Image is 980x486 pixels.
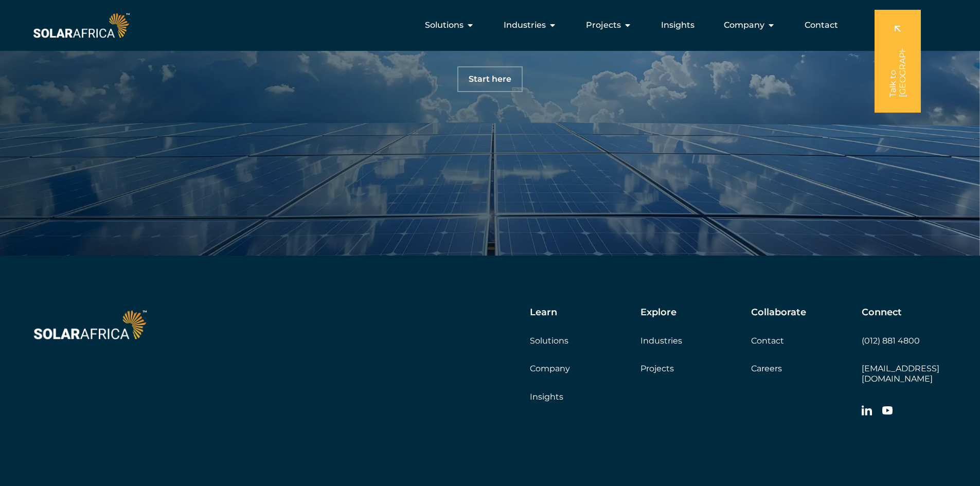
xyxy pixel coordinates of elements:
[862,336,920,346] a: (012) 881 4800
[586,19,621,31] span: Projects
[425,19,464,31] span: Solutions
[504,19,546,31] span: Industries
[751,307,806,318] h5: Collaborate
[132,15,846,35] div: Menu Toggle
[862,307,902,318] h5: Connect
[530,336,568,346] a: Solutions
[132,15,846,35] nav: Menu
[457,66,523,92] a: Start here
[640,364,674,373] a: Projects
[530,307,557,318] h5: Learn
[751,336,784,346] a: Contact
[640,336,682,346] a: Industries
[862,364,939,383] a: [EMAIL_ADDRESS][DOMAIN_NAME]
[805,19,838,31] a: Contact
[469,75,511,83] span: Start here
[530,364,570,373] a: Company
[661,19,694,31] a: Insights
[751,364,782,373] a: Careers
[724,19,764,31] span: Company
[530,392,563,402] a: Insights
[640,307,676,318] h5: Explore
